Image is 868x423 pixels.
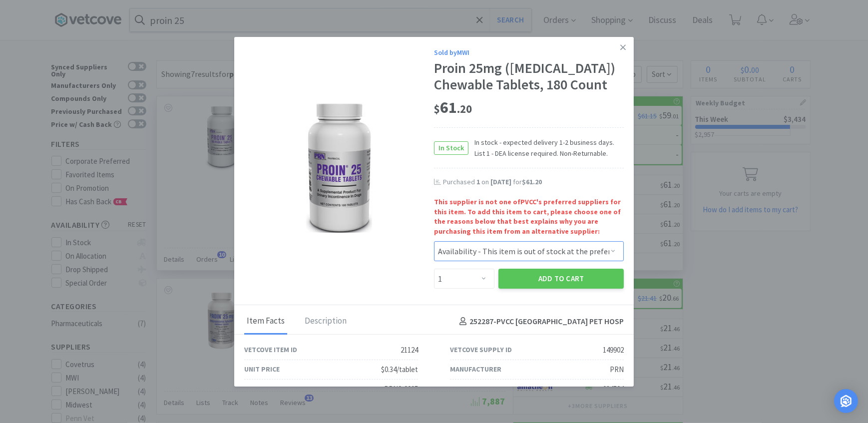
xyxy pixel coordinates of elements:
div: $0.34/tablet [381,364,418,376]
div: 21124 [401,344,418,356]
span: $ [434,102,440,116]
div: Open Intercom Messenger [834,389,858,413]
strong: This supplier is not one of PVCC 's preferred suppliers for this item. To add this item to cart, ... [434,197,624,236]
div: Manufacturer [450,364,501,375]
div: 149902 [603,344,624,356]
div: PRN [610,364,624,376]
span: . 20 [457,102,472,116]
div: Sold by MWI [434,47,624,58]
img: b16e27ff28a64d149d1fe96019b2ba4b_149902.png [296,103,382,233]
button: Add to Cart [498,269,624,289]
span: 1 [476,177,480,186]
div: 034504 [603,383,624,395]
div: Vetcove Item ID [244,344,297,355]
div: Purchased on for [443,177,624,187]
div: PRN0-0095 [384,383,418,395]
span: $61.20 [522,177,542,186]
span: [DATE] [490,177,511,186]
span: In Stock [434,142,468,154]
div: SKU [450,383,463,394]
div: Unit Price [244,364,280,375]
div: Vetcove Supply ID [450,344,512,355]
div: Man No. [244,383,271,394]
div: Proin 25mg ([MEDICAL_DATA]) Chewable Tablets, 180 Count [434,60,624,93]
span: In stock - expected delivery 1-2 business days. List 1 - DEA license required. Non-Returnable. [468,137,624,159]
div: Description [302,309,349,334]
div: Item Facts [244,309,287,334]
h4: 252287 - PVCC [GEOGRAPHIC_DATA] PET HOSP [455,315,624,328]
span: 61 [434,97,472,117]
